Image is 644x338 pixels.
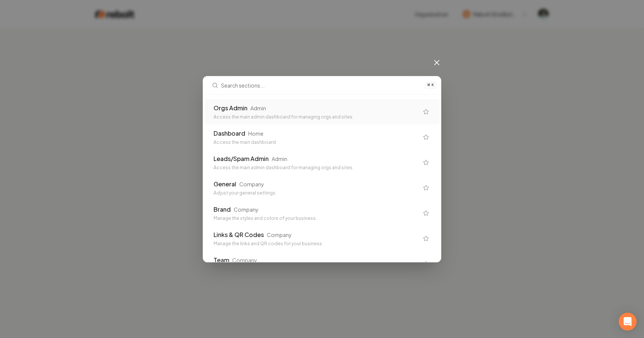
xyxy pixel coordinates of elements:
div: Links & QR Codes [214,230,264,239]
div: Orgs Admin [214,104,247,113]
div: Home [248,130,263,137]
div: Access the main admin dashboard for managing orgs and sites [214,114,419,120]
div: Manage the styles and colors of your business. [214,215,419,221]
div: Company [232,256,257,264]
div: Suggestions [203,95,441,262]
div: Company [239,180,264,188]
div: Access the main admin dashboard for managing orgs and sites [214,165,419,171]
div: Adjust your general settings. [214,190,419,196]
div: Manage the links and QR codes for your business. [214,241,419,247]
div: Dashboard [214,129,245,138]
div: Company [267,231,292,239]
div: Access the main dashboard [214,139,419,145]
div: Company [234,206,259,213]
div: Brand [214,205,231,214]
div: Leads/Spam Admin [214,154,269,163]
div: Admin [272,155,287,162]
div: General [214,180,236,189]
input: Search sections... [221,76,420,94]
div: Open Intercom Messenger [619,313,637,331]
div: Admin [250,104,266,112]
div: Team [214,256,229,265]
